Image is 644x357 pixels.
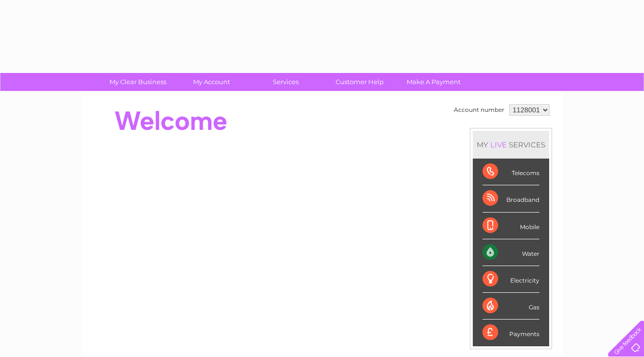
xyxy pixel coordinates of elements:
div: Payments [483,320,539,346]
a: Make A Payment [394,73,474,91]
div: Electricity [483,266,539,293]
a: Customer Help [320,73,400,91]
div: Mobile [483,213,539,239]
div: Water [483,239,539,266]
td: Account number [451,102,507,118]
a: My Clear Business [98,73,178,91]
div: Telecoms [483,159,539,185]
a: Services [246,73,326,91]
div: MY SERVICES [473,131,549,159]
div: Gas [483,293,539,320]
div: Broadband [483,185,539,212]
div: LIVE [488,140,509,149]
a: My Account [172,73,252,91]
